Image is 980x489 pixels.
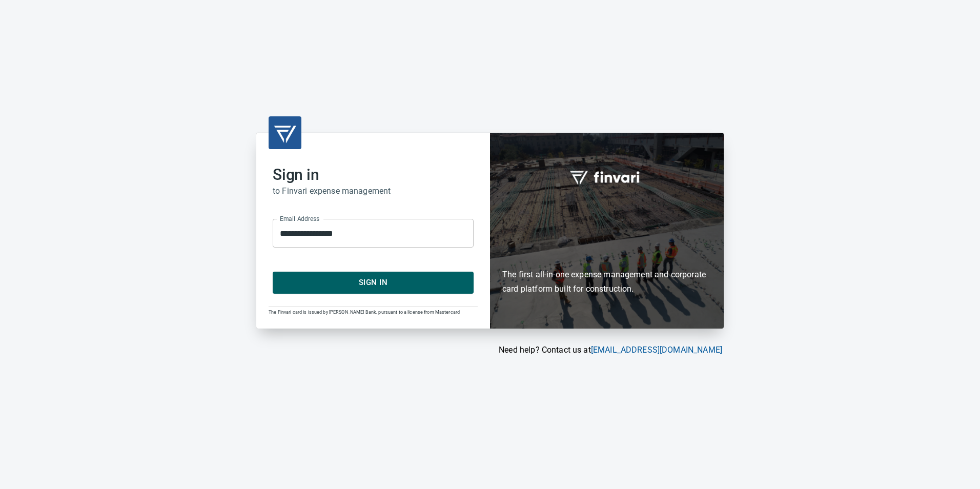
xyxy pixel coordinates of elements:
img: fullword_logo_white.png [568,165,645,189]
h6: The first all-in-one expense management and corporate card platform built for construction. [502,208,711,296]
h6: to Finvari expense management [273,184,474,198]
div: Finvari [490,133,724,328]
p: Need help? Contact us at [256,344,722,356]
h2: Sign in [273,166,474,184]
span: Sign In [284,276,462,289]
button: Sign In [273,272,474,293]
img: transparent_logo.png [273,120,297,145]
a: [EMAIL_ADDRESS][DOMAIN_NAME] [591,345,722,355]
span: The Finvari card is issued by [PERSON_NAME] Bank, pursuant to a license from Mastercard [269,310,460,315]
